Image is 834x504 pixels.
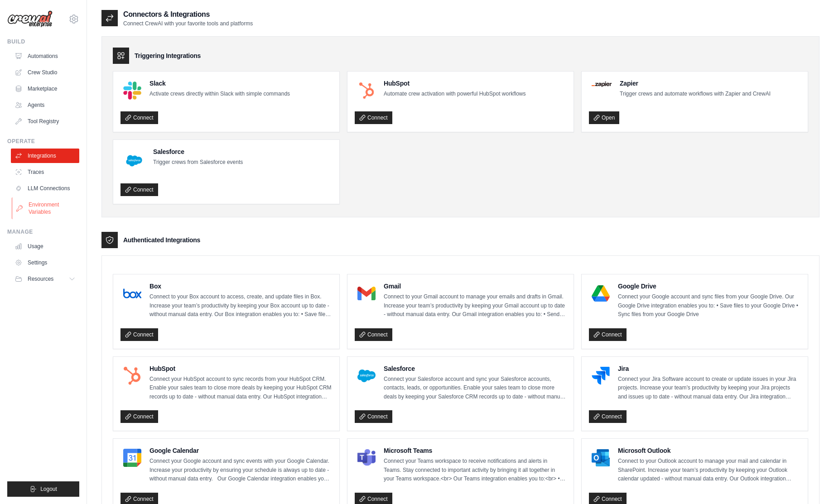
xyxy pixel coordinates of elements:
p: Connect your Teams workspace to receive notifications and alerts in Teams. Stay connected to impo... [384,457,566,484]
p: Connect to your Gmail account to manage your emails and drafts in Gmail. Increase your team’s pro... [384,293,566,319]
span: Logout [40,485,57,493]
a: Connect [355,410,392,423]
h4: Gmail [384,282,566,291]
a: Agents [11,98,79,112]
h4: HubSpot [149,364,332,373]
p: Trigger crews and automate workflows with Zapier and CrewAI [620,90,771,99]
a: Connect [121,111,158,124]
p: Connect to your Box account to access, create, and update files in Box. Increase your team’s prod... [149,293,332,319]
a: Settings [11,255,79,270]
img: Jira Logo [592,367,610,385]
a: Connect [355,328,392,341]
a: Usage [11,239,79,254]
p: Connect your Jira Software account to create or update issues in your Jira projects. Increase you... [618,375,800,402]
h2: Connectors & Integrations [123,9,253,20]
a: Environment Variables [12,197,80,219]
p: Connect your Google account and sync events with your Google Calendar. Increase your productivity... [149,457,332,484]
span: Resources [28,275,53,283]
h4: Salesforce [384,364,566,373]
h3: Triggering Integrations [135,51,201,60]
h4: Jira [618,364,800,373]
h4: Salesforce [153,147,243,156]
h4: HubSpot [384,79,525,88]
img: Zapier Logo [592,82,612,87]
h4: Zapier [620,79,771,88]
img: Microsoft Outlook Logo [592,449,610,467]
div: Manage [7,228,79,235]
a: Connect [121,183,158,196]
img: HubSpot Logo [123,367,141,385]
a: Integrations [11,149,79,163]
p: Activate crews directly within Slack with simple commands [149,90,290,99]
button: Resources [11,272,79,286]
h4: Google Calendar [149,446,332,455]
h4: Microsoft Teams [384,446,566,455]
a: Connect [121,328,158,341]
a: Connect [121,410,158,423]
button: Logout [7,481,79,497]
p: Automate crew activation with powerful HubSpot workflows [384,90,525,99]
a: LLM Connections [11,181,79,196]
h4: Box [149,282,332,291]
img: Logo [7,10,53,28]
a: Crew Studio [11,65,79,80]
p: Trigger crews from Salesforce events [153,158,243,167]
p: Connect CrewAI with your favorite tools and platforms [123,20,253,27]
a: Connect [589,410,627,423]
a: Open [589,111,619,124]
a: Tool Registry [11,114,79,129]
a: Connect [355,111,392,124]
img: HubSpot Logo [357,82,376,100]
img: Gmail Logo [357,284,376,302]
img: Slack Logo [123,82,141,100]
img: Microsoft Teams Logo [357,449,376,467]
div: Build [7,38,79,45]
a: Traces [11,165,79,179]
h4: Slack [149,79,290,88]
img: Google Calendar Logo [123,449,141,467]
a: Connect [589,328,627,341]
h3: Authenticated Integrations [123,235,200,245]
p: Connect your Google account and sync files from your Google Drive. Our Google Drive integration e... [618,293,800,319]
p: Connect your Salesforce account and sync your Salesforce accounts, contacts, leads, or opportunit... [384,375,566,402]
a: Automations [11,49,79,63]
h4: Microsoft Outlook [618,446,800,455]
img: Box Logo [123,284,141,302]
p: Connect to your Outlook account to manage your mail and calendar in SharePoint. Increase your tea... [618,457,800,484]
img: Google Drive Logo [592,284,610,302]
p: Connect your HubSpot account to sync records from your HubSpot CRM. Enable your sales team to clo... [149,375,332,402]
img: Salesforce Logo [123,150,145,172]
a: Marketplace [11,82,79,96]
div: Operate [7,138,79,145]
img: Salesforce Logo [357,367,376,385]
h4: Google Drive [618,282,800,291]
